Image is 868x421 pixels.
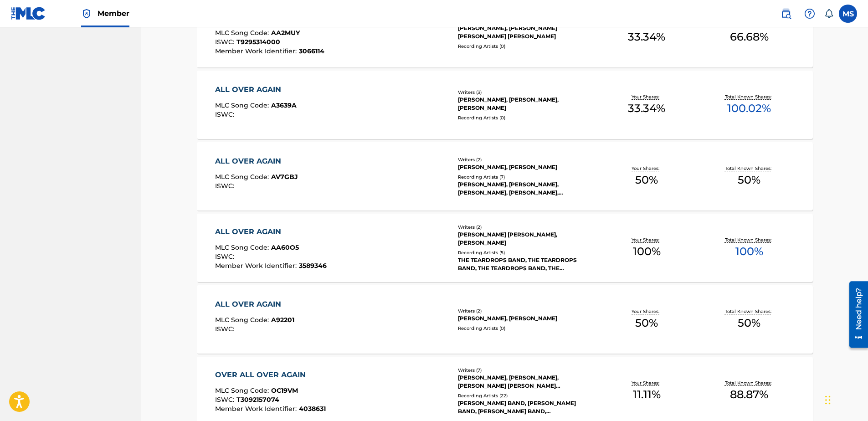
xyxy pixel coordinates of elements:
[271,243,299,252] span: AA60O5
[458,249,596,256] div: Recording Artists ( 5 )
[801,5,819,23] div: Help
[236,38,280,46] span: T9295314000
[825,386,831,414] div: Drag
[197,214,813,282] a: ALL OVER AGAINMLC Song Code:AA60O5ISWC:Member Work Identifier:3589346Writers (2)[PERSON_NAME] [PE...
[215,84,297,95] div: ALL OVER AGAIN
[271,101,297,109] span: A3639A
[839,5,857,23] div: User Menu
[458,24,596,41] div: [PERSON_NAME], [PERSON_NAME] [PERSON_NAME] [PERSON_NAME]
[632,165,662,172] p: Your Shares:
[777,5,795,23] a: Public Search
[458,43,596,50] div: Recording Artists ( 0 )
[458,367,596,374] div: Writers ( 7 )
[215,325,236,333] span: ISWC :
[215,182,236,190] span: ISWC :
[215,156,298,167] div: ALL OVER AGAIN
[458,114,596,121] div: Recording Artists ( 0 )
[725,236,774,243] p: Total Known Shares:
[725,165,774,172] p: Total Known Shares:
[271,29,300,37] span: AA2MUY
[738,172,760,188] span: 50 %
[735,243,763,260] span: 100 %
[215,47,299,55] span: Member Work Identifier :
[725,380,774,386] p: Total Known Shares:
[633,386,661,403] span: 11.11 %
[842,278,868,351] iframe: Resource Center
[215,252,236,261] span: ISWC :
[215,299,294,310] div: ALL OVER AGAIN
[215,370,326,380] div: OVER ALL OVER AGAIN
[215,386,271,395] span: MLC Song Code :
[197,71,813,139] a: ALL OVER AGAINMLC Song Code:A3639AISWC:Writers (3)[PERSON_NAME], [PERSON_NAME], [PERSON_NAME]Reco...
[635,315,658,331] span: 50 %
[98,8,129,19] span: Member
[215,110,236,118] span: ISWC :
[635,172,658,188] span: 50 %
[299,405,326,413] span: 4038631
[458,374,596,390] div: [PERSON_NAME], [PERSON_NAME], [PERSON_NAME] [PERSON_NAME] [PERSON_NAME], [PERSON_NAME], [PERSON_N...
[271,173,298,181] span: AV7GBJ
[824,9,833,18] div: Notifications
[197,285,813,354] a: ALL OVER AGAINMLC Song Code:A92201ISWC:Writers (2)[PERSON_NAME], [PERSON_NAME]Recording Artists (...
[730,386,768,403] span: 88.87 %
[215,29,271,37] span: MLC Song Code :
[215,38,236,46] span: ISWC :
[215,316,271,324] span: MLC Song Code :
[236,395,279,404] span: T3092157074
[271,386,298,395] span: OC19VM
[633,243,661,260] span: 100 %
[725,308,774,315] p: Total Known Shares:
[727,100,771,117] span: 100.02 %
[628,29,665,45] span: 33.34 %
[299,47,324,55] span: 3066114
[458,163,596,171] div: [PERSON_NAME], [PERSON_NAME]
[458,231,596,247] div: [PERSON_NAME] [PERSON_NAME], [PERSON_NAME]
[804,8,815,19] img: help
[725,93,774,100] p: Total Known Shares:
[458,399,596,416] div: [PERSON_NAME] BAND, [PERSON_NAME] BAND, [PERSON_NAME] BAND, [PERSON_NAME] BAND, [PERSON_NAME] BAND
[458,180,596,197] div: [PERSON_NAME], [PERSON_NAME], [PERSON_NAME], [PERSON_NAME], [PERSON_NAME]
[215,262,299,270] span: Member Work Identifier :
[271,316,294,324] span: A92201
[299,262,327,270] span: 3589346
[730,29,769,45] span: 66.68 %
[458,256,596,272] div: THE TEARDROPS BAND, THE TEARDROPS BAND, THE TEARDROPS BAND, THE TEARDROPS BAND|[PERSON_NAME], THE...
[215,243,271,252] span: MLC Song Code :
[632,380,662,386] p: Your Shares:
[458,325,596,332] div: Recording Artists ( 0 )
[458,156,596,163] div: Writers ( 2 )
[458,392,596,399] div: Recording Artists ( 22 )
[215,101,271,109] span: MLC Song Code :
[197,142,813,210] a: ALL OVER AGAINMLC Song Code:AV7GBJISWC:Writers (2)[PERSON_NAME], [PERSON_NAME]Recording Artists (...
[215,226,327,237] div: ALL OVER AGAIN
[215,395,236,404] span: ISWC :
[81,8,92,19] img: Top Rightsholder
[458,96,596,112] div: [PERSON_NAME], [PERSON_NAME], [PERSON_NAME]
[632,236,662,243] p: Your Shares:
[11,7,46,20] img: MLC Logo
[458,314,596,323] div: [PERSON_NAME], [PERSON_NAME]
[738,315,760,331] span: 50 %
[458,89,596,96] div: Writers ( 3 )
[215,405,299,413] span: Member Work Identifier :
[215,173,271,181] span: MLC Song Code :
[632,308,662,315] p: Your Shares:
[458,174,596,180] div: Recording Artists ( 7 )
[822,377,868,421] iframe: Chat Widget
[781,8,791,19] img: search
[628,100,665,117] span: 33.34 %
[632,93,662,100] p: Your Shares:
[458,308,596,314] div: Writers ( 2 )
[458,224,596,231] div: Writers ( 2 )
